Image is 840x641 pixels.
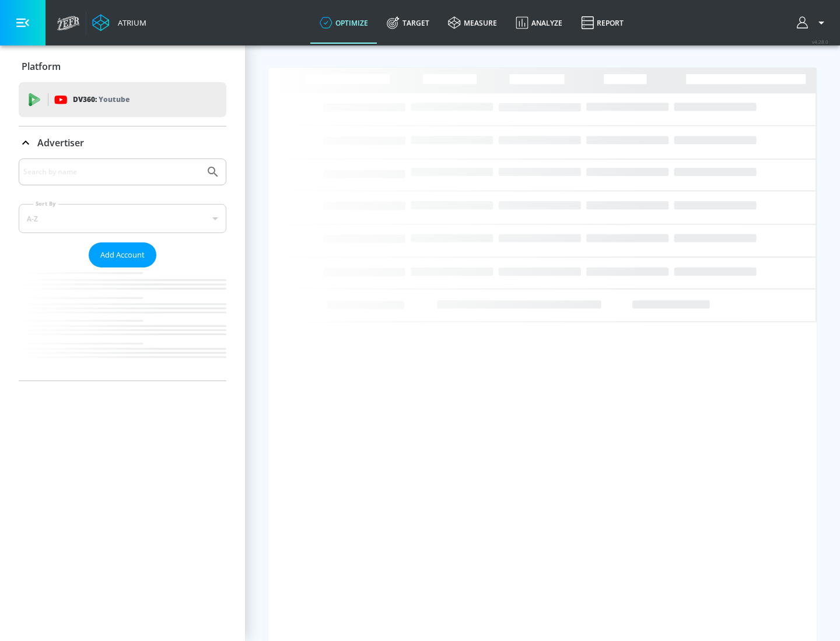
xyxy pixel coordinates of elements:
[22,60,61,73] p: Platform
[100,248,145,262] span: Add Account
[439,2,506,44] a: measure
[19,82,226,117] div: DV360: Youtube
[19,126,226,159] div: Advertiser
[37,136,84,149] p: Advertiser
[19,267,226,381] nav: list of Advertiser
[812,38,828,45] span: v 4.28.0
[310,2,377,44] a: optimize
[23,164,200,179] input: Search by name
[572,2,633,44] a: Report
[377,2,439,44] a: Target
[92,14,146,31] a: Atrium
[99,93,129,105] p: Youtube
[33,200,58,207] label: Sort By
[73,93,129,106] p: DV360:
[19,159,226,381] div: Advertiser
[19,204,226,233] div: A-Z
[506,2,572,44] a: Analyze
[89,242,156,267] button: Add Account
[113,17,146,28] div: Atrium
[19,50,226,83] div: Platform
